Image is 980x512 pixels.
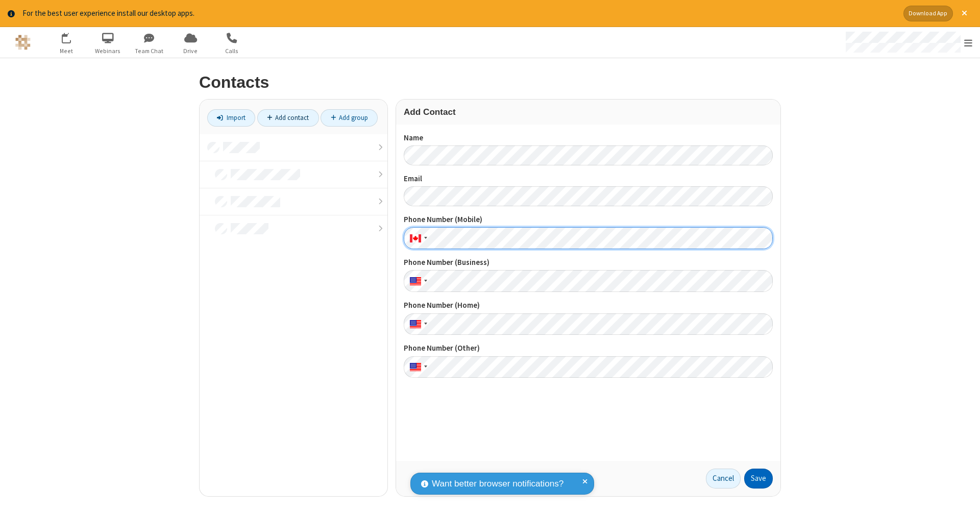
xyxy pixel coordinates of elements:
[404,313,430,335] div: United States: + 1
[257,109,319,127] a: Add contact
[744,469,773,489] button: Save
[404,356,430,378] div: United States: + 1
[47,46,86,56] span: Meet
[432,477,563,491] span: Want better browser notifications?
[404,173,773,185] label: Email
[15,35,31,50] img: QA Selenium DO NOT DELETE OR CHANGE
[404,214,773,226] label: Phone Number (Mobile)
[130,46,168,56] span: Team Chat
[404,257,773,269] label: Phone Number (Business)
[404,270,430,292] div: United States: + 1
[706,469,741,489] a: Cancel
[903,6,953,21] button: Download App
[836,27,980,58] div: Open menu
[67,33,77,40] div: 12
[213,46,251,56] span: Calls
[89,46,127,56] span: Webinars
[404,227,430,249] div: Canada: + 1
[199,74,781,91] h2: Contacts
[404,343,773,354] label: Phone Number (Other)
[4,27,42,58] button: Logo
[957,6,972,21] button: Close alert
[404,132,773,144] label: Name
[171,46,210,56] span: Drive
[22,8,896,19] div: For the best user experience install our desktop apps.
[404,107,773,117] h3: Add Contact
[321,109,378,127] a: Add group
[404,300,773,311] label: Phone Number (Home)
[207,109,255,127] a: Import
